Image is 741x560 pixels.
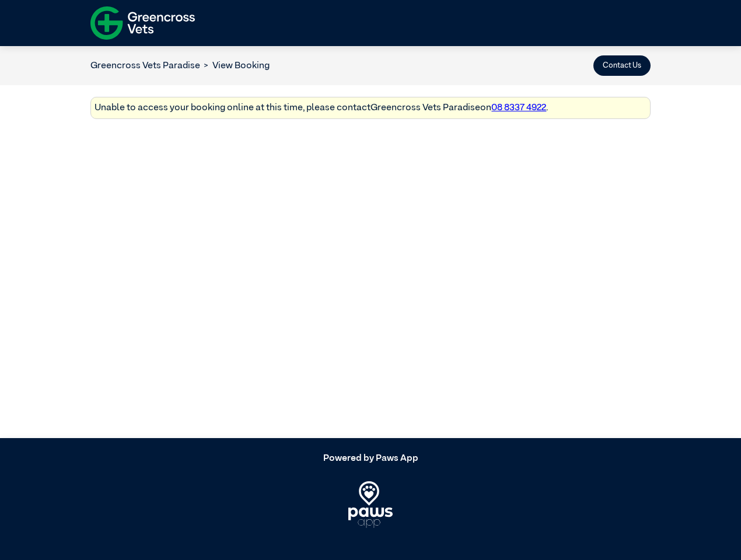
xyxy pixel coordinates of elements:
button: Contact Us [593,55,651,76]
a: Greencross Vets Paradise [90,61,200,71]
img: f-logo [90,3,195,43]
div: Unable to access your booking online at this time, please contact Greencross Vets Paradise on . [90,97,651,120]
li: View Booking [200,59,270,73]
a: 08 8337 4922 [491,103,546,113]
h5: Powered by Paws App [90,453,651,464]
img: PawsApp [348,481,393,528]
nav: breadcrumb [90,59,270,73]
